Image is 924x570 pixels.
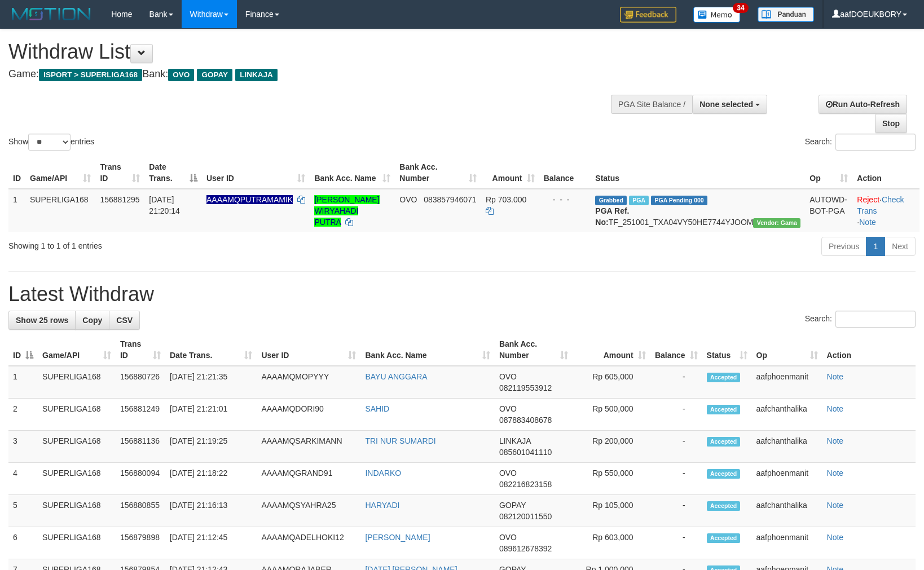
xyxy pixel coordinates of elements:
th: Bank Acc. Name: activate to sort column ascending [360,334,494,366]
span: Copy 087883408678 to clipboard [499,416,552,425]
span: OVO [499,469,517,478]
td: [DATE] 21:16:13 [165,495,257,527]
span: Accepted [707,533,741,543]
td: 156880726 [116,366,165,399]
td: AAAAMQSYAHRA25 [257,495,360,527]
a: Note [827,436,844,445]
th: Amount: activate to sort column ascending [481,157,539,189]
a: Stop [875,114,907,133]
span: CSV [116,316,133,325]
td: 1 [8,366,38,399]
span: Grabbed [595,196,627,205]
div: Showing 1 to 1 of 1 entries [8,236,377,251]
td: 156881249 [116,399,165,431]
td: [DATE] 21:12:45 [165,527,257,559]
td: - [650,366,702,399]
td: Rp 603,000 [573,527,650,559]
td: aafchanthalika [752,495,822,527]
td: 1 [8,189,25,232]
td: SUPERLIGA168 [38,495,116,527]
td: - [650,431,702,463]
th: User ID: activate to sort column ascending [257,334,360,366]
span: Copy 082216823158 to clipboard [499,480,552,489]
span: OVO [499,533,517,542]
input: Search: [835,134,916,151]
span: ISPORT > SUPERLIGA168 [39,69,142,81]
th: ID [8,157,25,189]
td: AAAAMQDORI90 [257,399,360,431]
th: Status: activate to sort column ascending [702,334,752,366]
a: Next [885,237,916,256]
td: - [650,399,702,431]
td: 2 [8,399,38,431]
a: SAHID [365,404,389,413]
a: Copy [75,311,109,330]
td: [DATE] 21:21:35 [165,366,257,399]
span: LINKAJA [499,436,531,445]
td: SUPERLIGA168 [38,399,116,431]
span: Marked by aafphoenmanit [629,196,649,205]
a: Note [827,501,844,510]
span: 156881295 [100,195,139,204]
th: Date Trans.: activate to sort column ascending [165,334,257,366]
td: aafchanthalika [752,399,822,431]
td: 156880094 [116,463,165,495]
span: Accepted [707,405,741,414]
td: - [650,495,702,527]
th: Balance: activate to sort column ascending [650,334,702,366]
td: 156880855 [116,495,165,527]
td: [DATE] 21:19:25 [165,431,257,463]
span: Accepted [707,469,741,479]
img: panduan.png [758,7,814,22]
th: Balance [539,157,591,189]
button: None selected [692,95,767,114]
div: - - - [544,194,587,205]
td: Rp 605,000 [573,366,650,399]
th: User ID: activate to sort column ascending [202,157,310,189]
a: BAYU ANGGARA [365,372,427,381]
span: [DATE] 21:20:14 [149,195,180,215]
span: Accepted [707,373,741,382]
th: Op: activate to sort column ascending [805,157,852,189]
td: Rp 500,000 [573,399,650,431]
td: - [650,463,702,495]
span: GOPAY [499,501,526,510]
b: PGA Ref. No: [595,206,629,227]
a: Show 25 rows [8,311,76,330]
input: Search: [835,311,916,328]
a: Note [827,469,844,478]
td: AAAAMQSARKIMANN [257,431,360,463]
a: [PERSON_NAME] [365,533,430,542]
th: Status [591,157,805,189]
a: Reject [857,195,879,204]
th: Action [852,157,919,189]
td: TF_251001_TXA04VY50HE7744YJOOM [591,189,805,232]
th: Trans ID: activate to sort column ascending [116,334,165,366]
th: Date Trans.: activate to sort column descending [144,157,202,189]
a: TRI NUR SUMARDI [365,436,435,445]
td: SUPERLIGA168 [38,463,116,495]
td: SUPERLIGA168 [38,527,116,559]
td: AAAAMQGRAND91 [257,463,360,495]
label: Search: [805,134,916,151]
td: Rp 105,000 [573,495,650,527]
span: Vendor URL: https://trx31.1velocity.biz [753,218,800,228]
span: Show 25 rows [16,316,68,325]
th: Bank Acc. Name: activate to sort column ascending [310,157,395,189]
span: LINKAJA [235,69,278,81]
td: · · [852,189,919,232]
span: Copy 082119553912 to clipboard [499,383,552,392]
td: SUPERLIGA168 [38,366,116,399]
span: Rp 703.000 [486,195,526,204]
a: Note [827,372,844,381]
h4: Game: Bank: [8,69,605,80]
span: None selected [699,100,753,109]
span: OVO [168,69,194,81]
label: Show entries [8,134,94,151]
span: GOPAY [197,69,232,81]
div: PGA Site Balance / [611,95,692,114]
a: 1 [866,237,885,256]
span: PGA Pending [651,196,707,205]
td: AAAAMQMOPYYY [257,366,360,399]
img: Feedback.jpg [620,7,676,23]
